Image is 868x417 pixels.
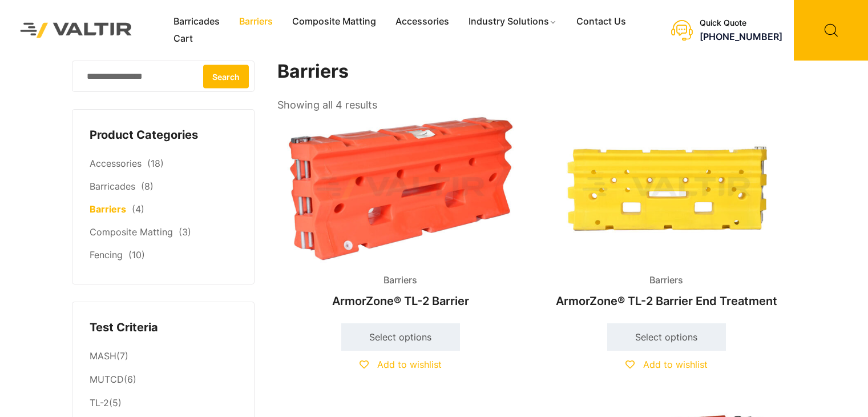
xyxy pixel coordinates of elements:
[90,127,237,144] h4: Product Categories
[164,30,203,47] a: Cart
[90,181,135,192] a: Barricades
[567,13,636,30] a: Contact Us
[90,350,116,362] a: MASH
[164,13,229,30] a: Barricades
[90,203,126,215] a: Barriers
[90,158,142,169] a: Accessories
[543,114,790,314] a: BarriersArmorZone® TL-2 Barrier End Treatment
[700,18,782,28] div: Quick Quote
[90,226,173,238] a: Composite Matting
[90,392,237,415] li: (5)
[375,272,426,289] span: Barriers
[277,95,377,115] p: Showing all 4 results
[90,374,124,385] a: MUTCD
[132,203,144,215] span: (4)
[277,288,524,314] h2: ArmorZone® TL-2 Barrier
[282,13,386,30] a: Composite Matting
[90,249,123,260] a: Fencing
[147,158,164,169] span: (18)
[459,13,567,30] a: Industry Solutions
[277,61,791,83] h1: Barriers
[141,181,154,192] span: (8)
[360,359,442,370] a: Add to wishlist
[607,323,726,351] a: Select options for “ArmorZone® TL-2 Barrier End Treatment”
[179,226,191,238] span: (3)
[341,323,460,351] a: Select options for “ArmorZone® TL-2 Barrier”
[90,397,109,408] a: TL-2
[90,368,237,392] li: (6)
[625,359,708,370] a: Add to wishlist
[277,114,524,314] a: BarriersArmorZone® TL-2 Barrier
[543,288,790,314] h2: ArmorZone® TL-2 Barrier End Treatment
[643,359,708,370] span: Add to wishlist
[229,13,282,30] a: Barriers
[641,272,692,289] span: Barriers
[9,11,144,49] img: Valtir Rentals
[128,249,145,260] span: (10)
[90,344,237,368] li: (7)
[377,359,442,370] span: Add to wishlist
[90,319,237,336] h4: Test Criteria
[700,31,782,42] a: [PHONE_NUMBER]
[203,65,249,88] button: Search
[386,13,459,30] a: Accessories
